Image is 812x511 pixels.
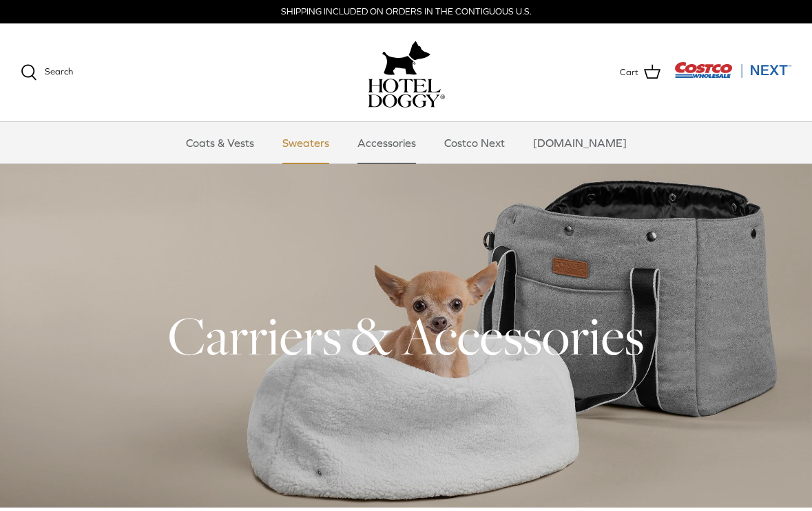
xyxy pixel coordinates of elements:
span: Search [45,66,73,77]
a: Coats & Vests [174,122,267,163]
img: hoteldoggycom [368,79,445,108]
span: Cart [620,66,638,80]
img: hoteldoggy.com [382,37,430,79]
a: Costco Next [432,122,517,163]
a: Sweaters [270,122,342,163]
a: Visit Costco Next [674,70,791,81]
a: Cart [620,63,660,81]
a: [DOMAIN_NAME] [521,122,639,163]
a: Search [21,64,73,81]
a: Accessories [345,122,428,163]
a: hoteldoggy.com hoteldoggycom [368,37,445,108]
h1: Carriers & Accessories [21,302,791,370]
img: Costco Next [674,61,791,79]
